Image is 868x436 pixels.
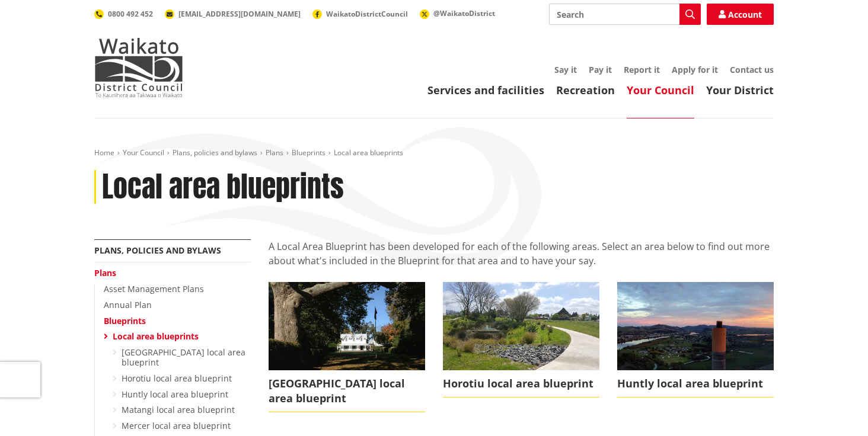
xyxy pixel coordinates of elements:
[122,347,245,368] a: [GEOGRAPHIC_DATA] local area blueprint
[94,9,153,19] a: 0800 492 452
[94,38,183,97] img: Waikato District Council - Te Kaunihera aa Takiwaa o Waikato
[266,148,283,158] a: Plans
[730,64,774,75] a: Contact us
[165,9,301,19] a: [EMAIL_ADDRESS][DOMAIN_NAME]
[104,299,152,310] a: Annual Plan
[624,64,660,75] a: Report it
[269,282,425,370] img: Woodlands
[292,148,325,158] a: Blueprints
[617,370,774,397] span: Huntly local area blueprint
[102,170,344,204] h1: Local area blueprints
[122,389,228,400] a: Huntly local area blueprint
[122,373,232,384] a: Horotiu local area blueprint
[589,64,612,75] a: Pay it
[113,331,199,342] a: Local area blueprints
[269,370,425,412] span: [GEOGRAPHIC_DATA] local area blueprint
[94,148,774,158] nav: breadcrumb
[122,404,235,415] a: Matangi local area blueprint
[554,64,577,75] a: Say it
[556,83,615,97] a: Recreation
[326,9,408,19] span: WaikatoDistrictCouncil
[269,239,774,282] div: A Local Area Blueprint has been developed for each of the following areas. Select an area below t...
[104,283,204,294] a: Asset Management Plans
[549,4,701,25] input: Search input
[269,282,425,412] a: Woodlands located in Gordonton [GEOGRAPHIC_DATA] local area blueprint
[443,282,599,370] img: photo-horotiu
[617,282,774,397] a: photo-huntly Huntly local area blueprint
[443,282,599,397] a: photo-horotiu Horotiu local area blueprint
[94,148,114,158] a: Home
[312,9,408,19] a: WaikatoDistrictCouncil
[334,148,403,158] span: Local area blueprints
[178,9,301,19] span: [EMAIL_ADDRESS][DOMAIN_NAME]
[94,267,116,278] a: Plans
[617,282,774,370] img: photo-huntly
[420,8,495,18] a: @WaikatoDistrict
[94,245,221,256] a: Plans, policies and bylaws
[707,4,774,25] a: Account
[433,8,495,18] span: @WaikatoDistrict
[627,83,694,97] a: Your Council
[706,83,774,97] a: Your District
[122,420,231,431] a: Mercer local area blueprint
[123,148,164,158] a: Your Council
[672,64,718,75] a: Apply for it
[427,83,544,97] a: Services and facilities
[108,9,153,19] span: 0800 492 452
[173,148,257,158] a: Plans, policies and bylaws
[443,370,599,397] span: Horotiu local area blueprint
[104,315,146,326] a: Blueprints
